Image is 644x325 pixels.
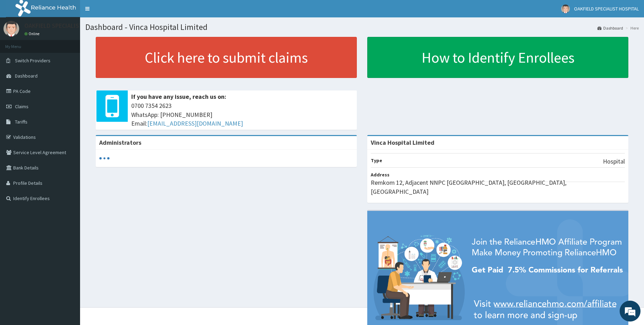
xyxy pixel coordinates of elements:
[367,37,628,78] a: How to Identify Enrollees
[85,23,639,32] h1: Dashboard - Vinca Hospital Limited
[15,103,29,110] span: Claims
[603,157,625,166] p: Hospital
[147,119,243,127] a: [EMAIL_ADDRESS][DOMAIN_NAME]
[24,23,111,29] p: OAKFIELD SPECIALIST HOSPITAL
[624,25,639,31] li: Here
[24,31,41,36] a: Online
[3,21,19,37] img: User Image
[371,157,382,164] b: Type
[597,25,623,31] a: Dashboard
[15,73,38,79] span: Dashboard
[99,153,110,164] svg: audio-loading
[99,138,141,146] b: Administrators
[561,5,570,13] img: User Image
[131,101,353,128] span: 0700 7354 2623 WhatsApp: [PHONE_NUMBER] Email:
[574,6,639,12] span: OAKFIELD SPECIALIST HOSPITAL
[131,93,226,101] b: If you have any issue, reach us on:
[15,57,50,64] span: Switch Providers
[96,37,357,78] a: Click here to submit claims
[15,119,28,125] span: Tariffs
[371,172,390,178] b: Address
[371,178,625,196] p: Remkom 12, Adjacent NNPC [GEOGRAPHIC_DATA], [GEOGRAPHIC_DATA], [GEOGRAPHIC_DATA]
[371,138,434,146] strong: Vinca Hospital Limited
